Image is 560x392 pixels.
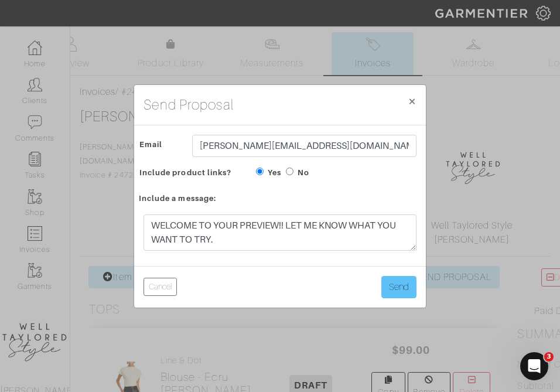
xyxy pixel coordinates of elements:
[408,93,416,109] span: ×
[544,352,554,362] span: 3
[520,352,548,380] iframe: Intercom live chat
[139,136,162,153] span: Email
[139,190,216,207] span: Include a message:
[298,167,309,178] label: No
[268,167,281,178] label: Yes
[144,278,177,296] button: Cancel
[144,94,234,115] h4: Send Proposal
[381,276,416,298] button: Send
[139,164,231,181] span: Include product links?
